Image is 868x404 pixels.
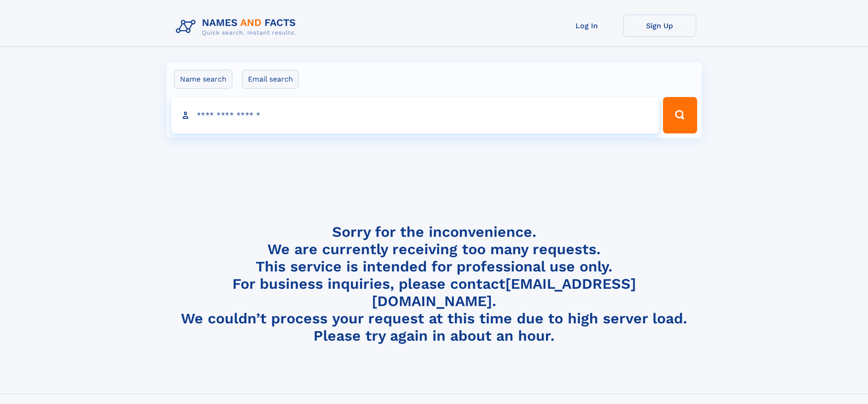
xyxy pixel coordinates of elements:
[623,15,696,37] a: Sign Up
[242,70,299,89] label: Email search
[663,97,697,133] button: Search Button
[550,15,623,37] a: Log In
[174,70,232,89] label: Name search
[172,223,696,345] h4: Sorry for the inconvenience. We are currently receiving too many requests. This service is intend...
[171,97,659,133] input: search input
[372,275,636,310] a: [EMAIL_ADDRESS][DOMAIN_NAME]
[172,15,303,39] img: Logo Names and Facts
